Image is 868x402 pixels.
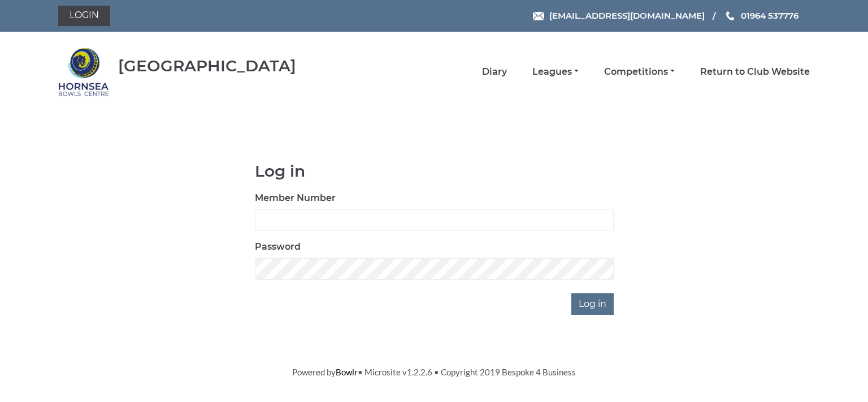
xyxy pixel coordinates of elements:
[532,66,579,78] a: Leagues
[482,66,507,78] a: Diary
[724,9,798,22] a: Phone us 01964 537776
[58,46,109,97] img: Hornsea Bowls Centre
[571,293,614,315] input: Log in
[700,66,810,78] a: Return to Club Website
[58,6,110,26] a: Login
[741,10,798,21] span: 01964 537776
[292,367,576,377] span: Powered by • Microsite v1.2.2.6 • Copyright 2019 Bespoke 4 Business
[255,240,301,254] label: Password
[533,12,544,20] img: Email
[255,191,336,205] label: Member Number
[118,57,296,75] div: [GEOGRAPHIC_DATA]
[336,367,358,377] a: Bowlr
[726,11,734,20] img: Phone us
[255,162,614,180] h1: Log in
[533,9,705,22] a: Email [EMAIL_ADDRESS][DOMAIN_NAME]
[604,66,675,78] a: Competitions
[549,10,705,21] span: [EMAIL_ADDRESS][DOMAIN_NAME]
